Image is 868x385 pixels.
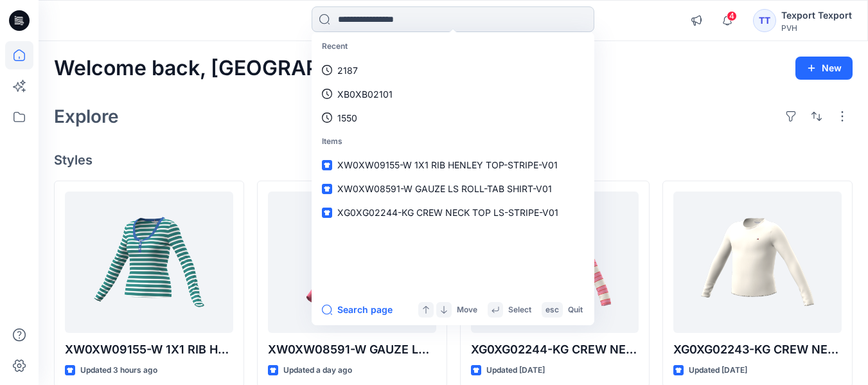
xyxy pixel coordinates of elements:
[54,152,853,168] h4: Styles
[471,341,639,359] p: XG0XG02244-KG CREW NECK TOP LS-STRIPE-V01
[314,153,592,177] a: XW0XW09155-W 1X1 RIB HENLEY TOP-STRIPE-V01
[781,8,852,23] div: Texport Texport
[314,82,592,106] a: XB0XB02101
[314,106,592,130] a: 1550
[65,341,233,359] p: XW0XW09155-W 1X1 RIB HENLEY TOP-STRIPE-V01
[781,23,852,33] div: PVH
[283,364,352,377] p: Updated a day ago
[508,303,531,317] p: Select
[337,159,558,170] span: XW0XW09155-W 1X1 RIB HENLEY TOP-STRIPE-V01
[314,177,592,201] a: XW0XW08591-W GAUZE LS ROLL-TAB SHIRT-V01
[486,364,545,377] p: Updated [DATE]
[337,207,558,218] span: XG0XG02244-KG CREW NECK TOP LS-STRIPE-V01
[689,364,747,377] p: Updated [DATE]
[337,111,357,125] p: 1550
[322,302,393,318] button: Search page
[457,303,477,317] p: Move
[314,35,592,58] p: Recent
[753,9,776,32] div: TT
[314,201,592,224] a: XG0XG02244-KG CREW NECK TOP LS-STRIPE-V01
[545,303,559,317] p: esc
[337,64,358,77] p: 2187
[673,192,842,333] a: XG0XG02243-KG CREW NECK TOP LS-SOLID-V01
[65,192,233,333] a: XW0XW09155-W 1X1 RIB HENLEY TOP-STRIPE-V01
[54,106,119,127] h2: Explore
[314,58,592,82] a: 2187
[337,183,552,194] span: XW0XW08591-W GAUZE LS ROLL-TAB SHIRT-V01
[568,303,583,317] p: Quit
[337,87,393,101] p: XB0XB02101
[54,57,427,80] h2: Welcome back, [GEOGRAPHIC_DATA]
[268,341,436,359] p: XW0XW08591-W GAUZE LS ROLL-TAB SHIRT-V01
[727,11,737,21] span: 4
[80,364,157,377] p: Updated 3 hours ago
[795,57,853,80] button: New
[314,130,592,154] p: Items
[268,192,436,333] a: XW0XW08591-W GAUZE LS ROLL-TAB SHIRT-V01
[673,341,842,359] p: XG0XG02243-KG CREW NECK TOP LS-SOLID-V01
